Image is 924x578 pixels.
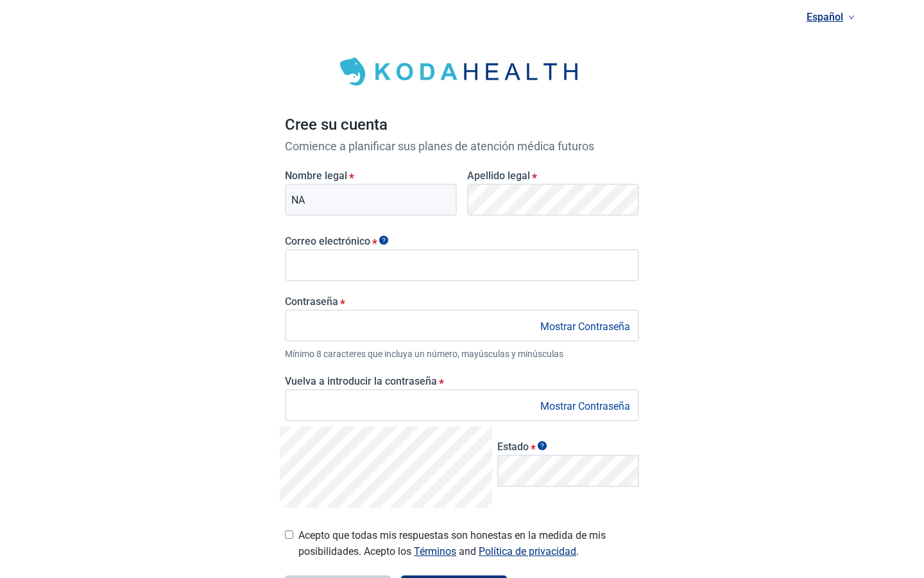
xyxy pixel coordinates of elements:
label: Nombre legal [285,170,457,182]
p: Comience a planificar sus planes de atención médica futuros [285,137,639,155]
a: Política de privacidad [479,545,576,557]
span: down [848,14,855,21]
a: Términos [414,545,456,557]
a: Idioma actual: Español [801,6,860,28]
button: Mostrar Contraseña [536,318,634,335]
label: Apellido legal [467,170,639,182]
span: Acepto que todas mis respuestas son honestas en la medida de mis posibilidades. Acepto los and . [298,527,639,559]
label: Estado [497,441,639,453]
label: Correo electrónico [285,235,639,247]
span: Show tooltip [379,236,388,245]
label: Contraseña [285,295,639,308]
button: Mostrar Contraseña [536,398,634,415]
label: Vuelva a introducir la contraseña [285,375,639,387]
span: Mínimo 8 caracteres que incluya un número, mayúsculas y minúsculas [285,347,639,361]
input: Acepto que todas mis respuestas son honestas en la medida de mis posibilidades. Acepto los Términ... [285,530,293,539]
h1: Cree su cuenta [285,113,639,137]
span: Show tooltip [538,441,547,450]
